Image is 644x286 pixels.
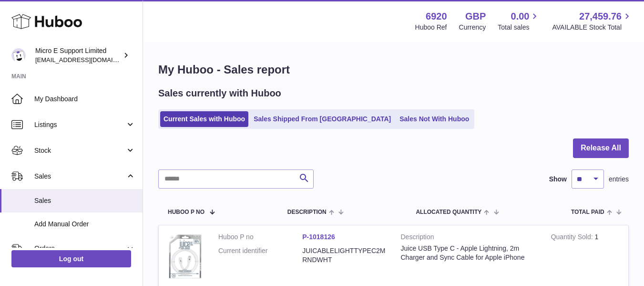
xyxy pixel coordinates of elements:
[218,246,302,265] dt: Current identifier
[34,95,135,104] span: My Dashboard
[549,175,567,184] label: Show
[287,209,327,215] span: Description
[35,56,140,64] span: [EMAIL_ADDRESS][DOMAIN_NAME]
[34,172,125,181] span: Sales
[415,23,447,32] div: Huboo Ref
[34,244,125,253] span: Orders
[498,10,540,32] a: 0.00 Total sales
[166,233,204,280] img: $_57.JPG
[511,10,530,23] span: 0.00
[573,138,629,158] button: Release All
[218,233,302,242] dt: Huboo P no
[396,111,472,127] a: Sales Not With Huboo
[416,209,481,215] span: ALLOCATED Quantity
[34,120,125,129] span: Listings
[158,62,629,77] h1: My Huboo - Sales report
[160,111,248,127] a: Current Sales with Huboo
[168,209,204,215] span: Huboo P no
[302,246,386,265] dd: JUICABLELIGHTTYPEC2MRNDWHT
[579,10,622,23] span: 27,459.76
[250,111,394,127] a: Sales Shipped From [GEOGRAPHIC_DATA]
[609,175,629,184] span: entries
[552,23,633,32] span: AVAILABLE Stock Total
[459,23,486,32] div: Currency
[34,220,135,229] span: Add Manual Order
[11,250,131,267] a: Log out
[35,46,121,64] div: Micro E Support Limited
[302,233,335,241] a: P-1018126
[552,10,633,32] a: 27,459.76 AVAILABLE Stock Total
[551,233,595,243] strong: Quantity Sold
[158,87,281,100] h2: Sales currently with Huboo
[465,10,486,23] strong: GBP
[401,233,537,244] strong: Description
[11,48,26,63] img: contact@micropcsupport.com
[34,146,125,155] span: Stock
[426,10,447,23] strong: 6920
[498,23,540,32] span: Total sales
[401,244,537,262] div: Juice USB Type C - Apple Lightning, 2m Charger and Sync Cable for Apple iPhone
[34,196,135,205] span: Sales
[571,209,604,215] span: Total paid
